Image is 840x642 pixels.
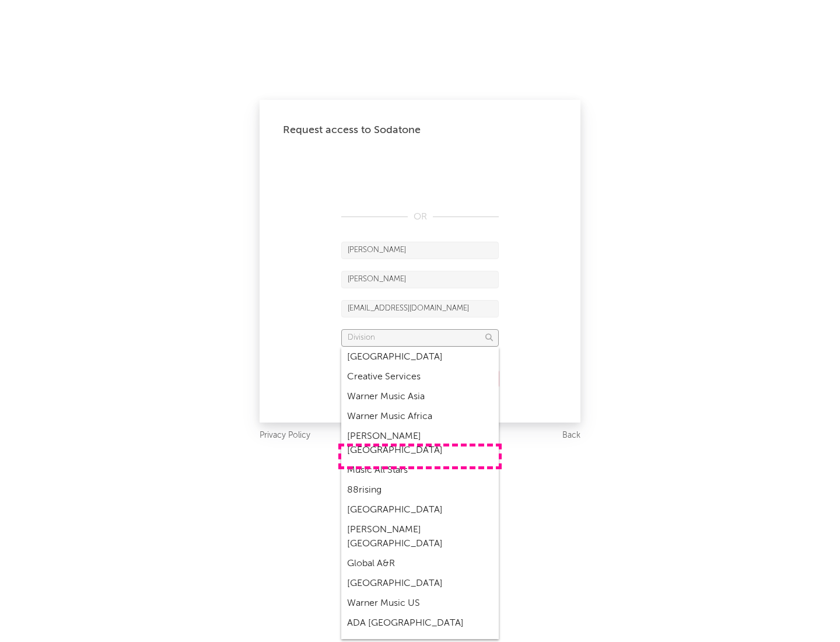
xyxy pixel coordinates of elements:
[260,428,310,443] a: Privacy Policy
[341,210,499,224] div: OR
[341,367,499,387] div: Creative Services
[341,520,499,554] div: [PERSON_NAME] [GEOGRAPHIC_DATA]
[341,574,499,594] div: [GEOGRAPHIC_DATA]
[341,300,499,317] input: Email
[341,329,499,347] input: Division
[341,271,499,288] input: Last Name
[283,123,557,137] div: Request access to Sodatone
[341,407,499,427] div: Warner Music Africa
[341,480,499,500] div: 88rising
[341,347,499,367] div: [GEOGRAPHIC_DATA]
[341,460,499,480] div: Music All Stars
[562,428,580,443] a: Back
[341,387,499,407] div: Warner Music Asia
[341,242,499,259] input: First Name
[341,594,499,613] div: Warner Music US
[341,500,499,520] div: [GEOGRAPHIC_DATA]
[341,613,499,633] div: ADA [GEOGRAPHIC_DATA]
[341,427,499,460] div: [PERSON_NAME] [GEOGRAPHIC_DATA]
[341,554,499,574] div: Global A&R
